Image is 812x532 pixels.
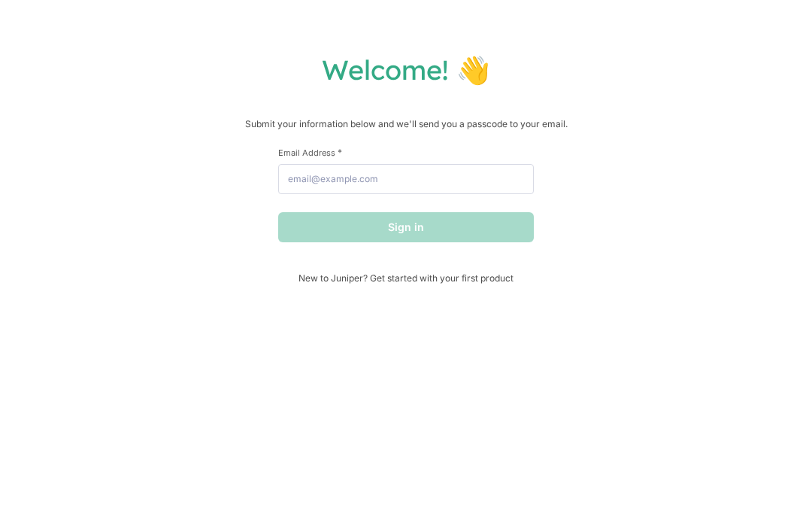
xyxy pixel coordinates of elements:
h1: Welcome! 👋 [15,53,797,87]
span: New to Juniper? Get started with your first product [278,272,534,284]
label: Email Address [278,147,534,158]
p: Submit your information below and we'll send you a passcode to your email. [15,117,797,132]
span: This field is required. [338,147,342,158]
input: email@example.com [278,164,534,194]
